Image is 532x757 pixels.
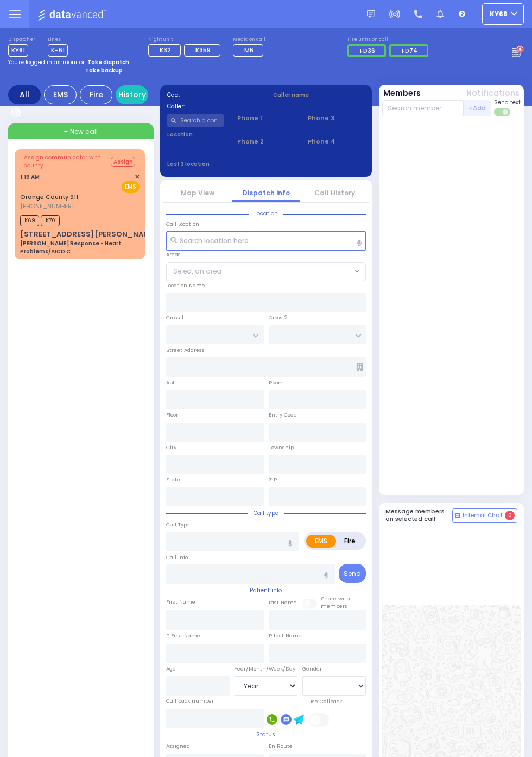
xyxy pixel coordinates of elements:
[166,697,214,705] label: Call back number
[166,251,181,258] label: Areas
[356,363,363,371] span: Other building occupants
[116,85,148,104] a: History
[166,346,205,354] label: Street Address
[166,521,190,529] label: Call Type
[383,88,421,99] button: Members
[20,193,78,201] a: Orange County 911
[8,85,41,104] div: All
[237,137,294,146] span: Phone 2
[166,598,195,606] label: First Name
[167,131,224,139] label: Location
[269,444,294,451] label: Township
[64,127,98,136] span: + New call
[494,98,521,107] span: Send text
[273,91,365,99] label: Caller name
[269,476,277,483] label: ZIP
[20,229,157,240] div: [STREET_ADDRESS][PERSON_NAME]
[248,509,284,517] span: Call type
[20,173,40,181] span: 1:19 AM
[339,564,366,583] button: Send
[20,215,39,226] span: K69
[20,202,74,210] span: [PHONE_NUMBER]
[269,742,293,750] label: En Route
[166,554,188,561] label: Call Info
[347,36,432,43] label: Fire units on call
[233,36,267,43] label: Medic on call
[308,114,365,123] span: Phone 3
[166,231,366,251] input: Search location here
[243,188,290,197] a: Dispatch info
[505,511,515,520] span: 0
[44,85,77,104] div: EMS
[367,10,375,18] img: message.svg
[269,411,297,419] label: Entry Code
[244,586,287,594] span: Patient info
[251,730,281,739] span: Status
[87,58,129,66] strong: Take dispatch
[269,599,297,606] label: Last Name
[80,85,112,104] div: Fire
[173,266,221,276] span: Select an area
[269,632,302,640] label: P Last Name
[308,137,365,146] span: Phone 4
[490,9,508,19] span: ky68
[166,379,175,387] label: Apt
[48,44,68,57] span: K-61
[167,102,259,110] label: Caller:
[360,46,375,55] span: FD36
[167,91,259,99] label: Cad:
[166,742,190,750] label: Assigned
[8,36,35,43] label: Dispatcher
[235,665,298,673] div: Year/Month/Week/Day
[314,188,355,197] a: Call History
[482,3,524,25] button: ky68
[85,66,123,75] strong: Take backup
[24,153,110,170] span: Assign communicator with county
[494,107,511,117] label: Turn off text
[166,632,200,640] label: P First Name
[308,698,342,705] label: Use Callback
[167,114,224,127] input: Search a contact
[269,379,284,387] label: Room
[148,36,224,43] label: Night unit
[452,508,517,523] button: Internal Chat 0
[166,282,205,289] label: Location Name
[306,535,336,548] label: EMS
[166,476,180,483] label: State
[269,314,288,321] label: Cross 2
[455,513,460,519] img: comment-alt.png
[466,88,520,99] button: Notifications
[302,665,322,673] label: Gender
[166,314,183,321] label: Cross 1
[37,8,110,21] img: Logo
[321,595,350,602] small: Share with
[237,114,294,123] span: Phone 1
[195,46,211,54] span: K359
[48,36,68,43] label: Lines
[181,188,214,197] a: Map View
[463,512,503,519] span: Internal Chat
[111,157,135,167] button: Assign
[8,44,28,57] span: KY61
[135,172,140,182] span: ✕
[122,181,140,193] span: EMS
[402,46,417,55] span: FD74
[244,46,254,54] span: M6
[160,46,171,54] span: K32
[167,160,267,168] label: Last 3 location
[249,209,283,218] span: Location
[385,508,453,522] h5: Message members on selected call
[8,58,86,66] span: You're logged in as monitor.
[382,100,464,116] input: Search member
[321,603,347,610] span: members
[41,215,60,226] span: K70
[166,665,176,673] label: Age
[166,444,176,451] label: City
[166,220,199,228] label: Call Location
[335,535,364,548] label: Fire
[166,411,178,419] label: Floor
[20,239,140,256] div: [PERSON_NAME] Response - Heart Problems/AICD C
